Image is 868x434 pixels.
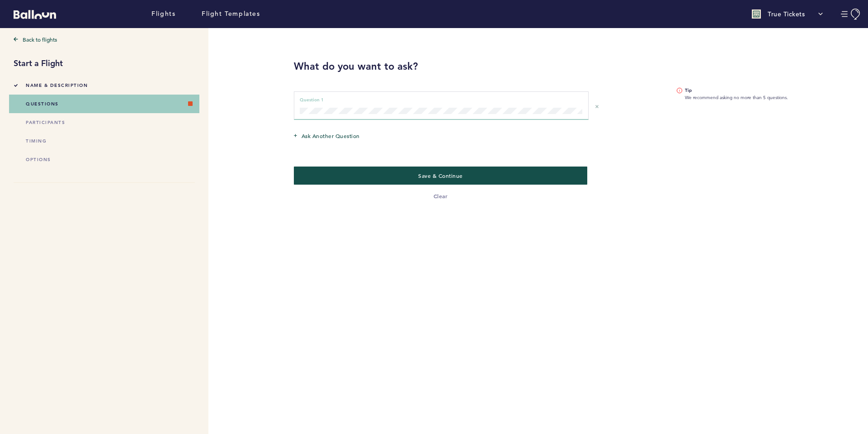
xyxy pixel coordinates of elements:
[768,10,805,19] p: True Tickets
[26,82,88,88] span: Name & Description
[26,157,51,162] span: options
[14,35,195,44] a: Back to flights
[300,97,576,103] label: Question 1
[841,9,861,20] button: Manage Account
[302,131,360,140] span: Ask another question
[294,191,587,200] button: Clear
[294,131,360,142] button: Ask another question
[151,9,175,19] a: Flights
[26,101,59,107] span: questions
[14,57,195,69] h1: Start a Flight
[434,192,448,200] span: Clear
[747,5,827,23] button: True Tickets
[418,172,463,179] span: Save & Continue
[294,167,587,185] button: Save & Continue
[26,119,65,125] span: participants
[14,10,56,19] svg: Balloon
[26,138,47,144] span: timing
[685,87,807,101] span: We recommend asking no more than 5 questions.
[595,87,603,124] button: Remove question 0
[202,9,260,19] a: Flight Templates
[7,9,56,19] a: Balloon
[294,60,615,73] h2: What do you want to ask?
[685,87,807,94] b: Tip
